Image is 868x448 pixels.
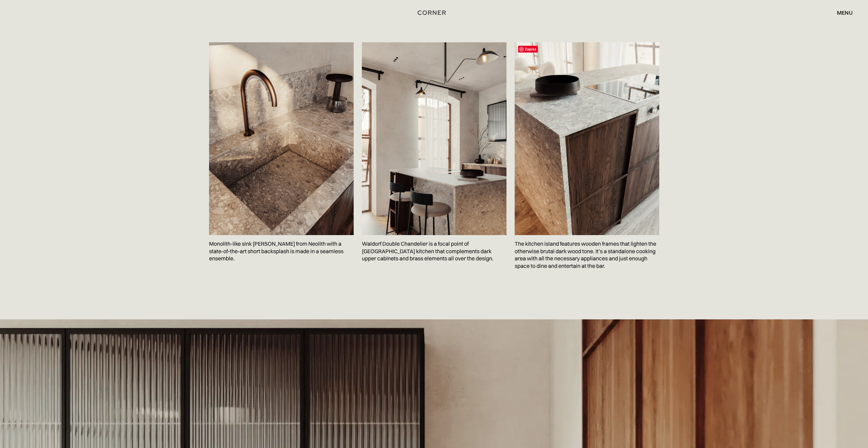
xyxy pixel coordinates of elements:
[830,7,853,18] div: menu
[400,8,468,17] a: home
[515,235,659,275] p: The kitchen island features wooden frames that lighten the otherwise brutal dark wood tone. It’s ...
[518,46,538,53] span: Zapisz
[209,235,354,268] p: Monolith-like sink [PERSON_NAME] from Neolith with a state-of-the-art short backsplash is made in...
[362,235,506,268] p: Waldorf Double Chandelier is a focal point of [GEOGRAPHIC_DATA] kitchen that complements dark upp...
[837,10,853,15] div: menu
